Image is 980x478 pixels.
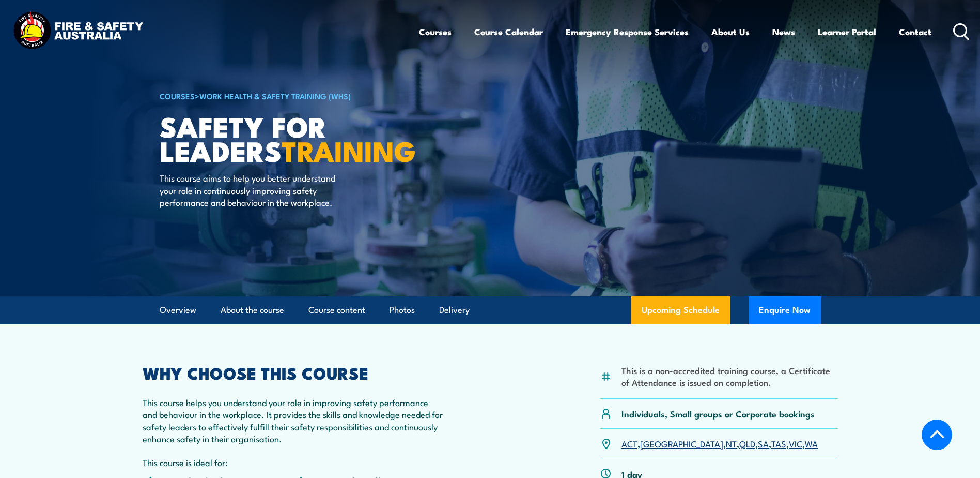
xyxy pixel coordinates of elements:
h6: > [160,89,415,102]
a: Course content [308,296,365,324]
p: Individuals, Small groups or Corporate bookings [621,408,815,420]
h2: WHY CHOOSE THIS COURSE [143,365,444,380]
a: VIC [789,437,802,450]
a: WA [805,437,818,450]
button: Enquire Now [749,296,821,324]
a: Work Health & Safety Training (WHS) [199,90,351,101]
a: SA [758,437,769,450]
a: NT [726,437,737,450]
a: [GEOGRAPHIC_DATA] [640,437,723,450]
a: About Us [711,18,750,46]
a: COURSES [160,90,195,101]
a: Learner Portal [818,18,876,46]
h1: Safety For Leaders [160,114,415,162]
a: Photos [390,296,415,324]
p: This course is ideal for: [143,456,444,468]
a: About the course [221,296,284,324]
a: QLD [739,437,755,450]
p: This course helps you understand your role in improving safety performance and behaviour in the w... [143,396,444,445]
strong: TRAINING [282,128,416,171]
a: Upcoming Schedule [631,296,730,324]
p: , , , , , , , [621,438,818,450]
a: Emergency Response Services [566,18,689,46]
li: This is a non-accredited training course, a Certificate of Attendance is issued on completion. [621,364,838,389]
a: Delivery [439,296,470,324]
p: This course aims to help you better understand your role in continuously improving safety perform... [160,172,348,208]
a: Contact [899,18,931,46]
a: Overview [160,296,196,324]
a: Course Calendar [474,18,543,46]
a: News [772,18,795,46]
a: TAS [771,437,786,450]
a: ACT [621,437,637,450]
a: Courses [419,18,452,46]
